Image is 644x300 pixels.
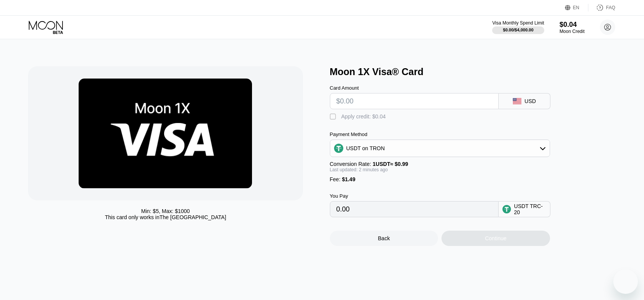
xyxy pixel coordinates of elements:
span: 1 USDT ≈ $0.99 [373,161,408,167]
div: Last updated: 2 minutes ago [330,167,550,172]
div: Visa Monthly Spend Limit [492,20,544,26]
div: Conversion Rate: [330,161,550,167]
div: Min: $ 5 , Max: $ 1000 [141,208,190,214]
div:  [330,113,338,121]
div: USDT on TRON [346,145,385,151]
div: FAQ [588,4,615,11]
div: $0.00 / $4,000.00 [503,28,534,32]
input: $0.00 [336,93,492,109]
div: Back [330,231,438,246]
div: Fee : [330,176,550,182]
div: This card only works in The [GEOGRAPHIC_DATA] [105,214,226,220]
div: Apply credit: $0.04 [341,113,386,120]
div: Card Amount [330,85,499,91]
div: Visa Monthly Spend Limit$0.00/$4,000.00 [492,20,544,34]
div: USDT on TRON [330,141,550,156]
div: Moon Credit [560,29,585,34]
div: Payment Method [330,131,550,137]
div: Back [378,235,390,241]
div: USDT TRC-20 [514,203,546,215]
iframe: Button to launch messaging window [613,269,638,294]
div: EN [573,5,580,10]
div: $0.04Moon Credit [560,21,585,34]
div: USD [525,98,536,104]
div: $0.04 [560,21,585,29]
div: You Pay [330,193,499,199]
div: Moon 1X Visa® Card [330,66,624,77]
div: EN [565,4,588,11]
span: $1.49 [342,176,355,182]
div: FAQ [606,5,615,10]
